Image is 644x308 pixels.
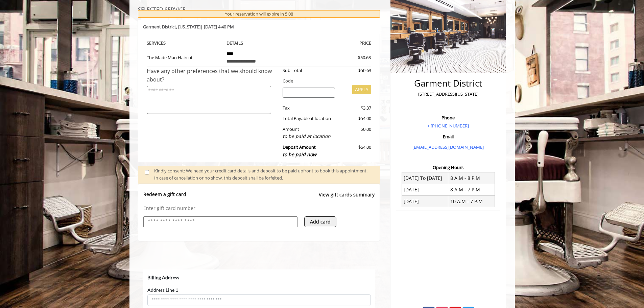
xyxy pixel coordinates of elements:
a: View gift cards summary [319,191,375,205]
div: $3.37 [340,104,371,112]
td: 8 A.M - 8 P.M [448,172,495,184]
label: Address Line 1 [5,18,35,23]
div: $0.00 [340,126,371,140]
td: [DATE] [402,196,448,207]
p: Redeem a gift card [143,191,186,198]
th: DETAILS [221,39,296,47]
td: 8 A.M - 7 P.M [448,184,495,195]
span: to be paid now [283,151,316,158]
th: PRICE [296,39,372,47]
button: Add card [304,216,336,227]
a: [EMAIL_ADDRESS][DOMAIN_NAME] [412,144,484,150]
td: [DATE] To [DATE] [402,172,448,184]
p: Enter gift card number [143,205,375,212]
b: Billing Address [5,5,37,11]
label: Country [5,138,24,143]
div: $54.00 [340,115,371,122]
th: SERVICE [147,39,222,47]
h3: SELECTED SERVICE [138,7,380,13]
button: APPLY [352,85,371,94]
div: Code [278,77,371,85]
div: Tax [278,104,340,112]
div: $50.63 [340,67,371,74]
div: Sub-Total [278,67,340,74]
a: + [PHONE_NUMBER] [427,123,469,129]
div: Amount [278,126,340,140]
div: $54.00 [340,144,371,158]
span: , [US_STATE] [176,24,200,30]
b: Garment District | [DATE] 4:40 PM [143,24,234,30]
h3: Opening Hours [396,165,500,170]
td: 10 A.M - 7 P.M [448,196,495,207]
label: State [5,90,15,95]
h3: Phone [398,115,498,120]
label: Address Line 2 [5,42,35,47]
button: Submit [208,162,229,172]
h3: Email [398,134,498,139]
div: Kindly consent: We need your credit card details and deposit to be paid upfront to book this appo... [154,167,373,182]
div: Total Payable [278,115,340,122]
label: Zip Code [5,114,26,119]
span: S [163,40,166,46]
select: States List [5,97,228,109]
p: [STREET_ADDRESS][US_STATE] [398,91,498,98]
div: to be paid at location [283,133,335,140]
span: at location [310,115,331,121]
div: Your reservation will expire in 5:08 [138,10,380,18]
div: Have any other preferences that we should know about? [147,67,278,84]
td: The Made Man Haircut [147,47,222,67]
div: $50.63 [334,54,371,61]
td: [DATE] [402,184,448,195]
label: City [5,66,14,71]
h2: Garment District [398,78,498,88]
b: Deposit Amount [283,144,316,158]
